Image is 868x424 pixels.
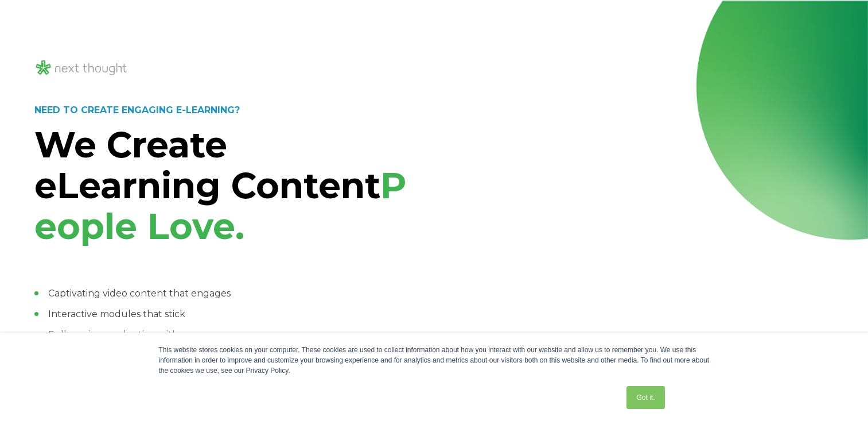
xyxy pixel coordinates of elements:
span: People Love. [34,164,407,248]
strong: We Create eLearning Content [34,123,380,207]
span: Interactive modules that stick [48,309,185,319]
img: NT_Logo_LightMode [34,59,129,78]
span: Full-service production with a proven process [48,329,259,340]
div: This website stores cookies on your computer. These cookies are used to collect information about... [159,345,710,376]
a: Got it. [626,386,664,409]
strong: NEED TO CREATE ENGAGING E-LEARNING? [34,105,240,115]
iframe: Next-Gen Learning Experiences [478,99,800,280]
span: Captivating video content that engages [48,288,231,299]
